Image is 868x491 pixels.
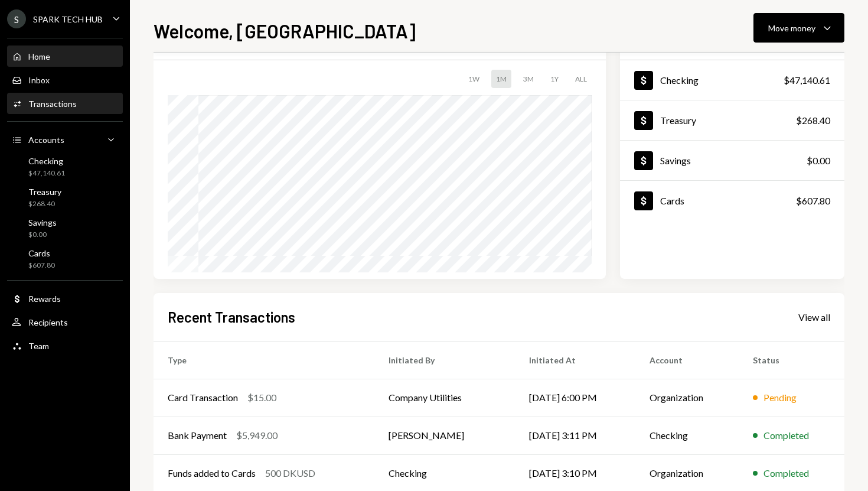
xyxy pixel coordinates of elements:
th: Initiated At [515,341,635,379]
div: $607.80 [28,261,55,271]
td: Company Utilities [374,379,515,417]
div: $5,949.00 [236,428,278,443]
a: Rewards [7,288,123,309]
div: Treasury [28,187,61,197]
div: View all [798,311,830,323]
a: Cards$607.80 [7,245,123,273]
div: 3M [518,70,539,88]
th: Status [739,341,844,379]
div: $0.00 [28,230,57,240]
a: Treasury$268.40 [620,100,844,140]
div: $47,140.61 [784,73,830,87]
a: Inbox [7,69,123,90]
a: Checking$47,140.61 [7,152,123,181]
div: Inbox [28,75,50,85]
div: ALL [570,70,592,88]
div: Completed [763,428,809,443]
div: 1M [491,70,511,88]
td: [DATE] 3:11 PM [515,417,635,454]
div: Home [28,51,50,61]
th: Account [635,341,738,379]
div: Recipients [28,317,68,327]
div: $0.00 [807,154,830,168]
div: SPARK TECH HUB [33,14,103,24]
a: Team [7,335,123,356]
td: Checking [635,417,738,454]
div: Savings [28,217,57,227]
h1: Welcome, [GEOGRAPHIC_DATA] [154,19,416,43]
div: Savings [660,155,691,166]
div: $15.00 [247,391,276,405]
th: Initiated By [374,341,515,379]
a: View all [798,310,830,323]
a: Cards$607.80 [620,181,844,220]
div: S [7,9,26,28]
button: Move money [753,13,844,43]
td: Organization [635,379,738,417]
div: Team [28,341,49,351]
td: [PERSON_NAME] [374,417,515,454]
div: Accounts [28,135,64,145]
div: $47,140.61 [28,168,65,178]
div: Cards [660,195,684,206]
div: $607.80 [796,194,830,208]
div: Checking [28,156,65,166]
a: Checking$47,140.61 [620,60,844,100]
div: Move money [768,22,815,34]
div: Card Transaction [168,391,238,405]
div: 1W [464,70,484,88]
a: Accounts [7,129,123,150]
div: Rewards [28,294,61,304]
div: Cards [28,248,55,258]
td: [DATE] 6:00 PM [515,379,635,417]
div: $268.40 [796,113,830,128]
a: Savings$0.00 [7,214,123,242]
div: Treasury [660,115,696,126]
a: Treasury$268.40 [7,183,123,212]
div: Checking [660,74,699,86]
h2: Recent Transactions [168,307,295,327]
a: Savings$0.00 [620,141,844,180]
div: Bank Payment [168,428,227,443]
th: Type [154,341,374,379]
a: Home [7,45,123,67]
div: 500 DKUSD [265,466,315,480]
div: Completed [763,466,809,480]
div: 1Y [546,70,563,88]
div: $268.40 [28,199,61,209]
div: Pending [763,391,797,405]
a: Recipients [7,311,123,333]
div: Funds added to Cards [168,466,256,480]
div: Transactions [28,99,77,109]
a: Transactions [7,93,123,114]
